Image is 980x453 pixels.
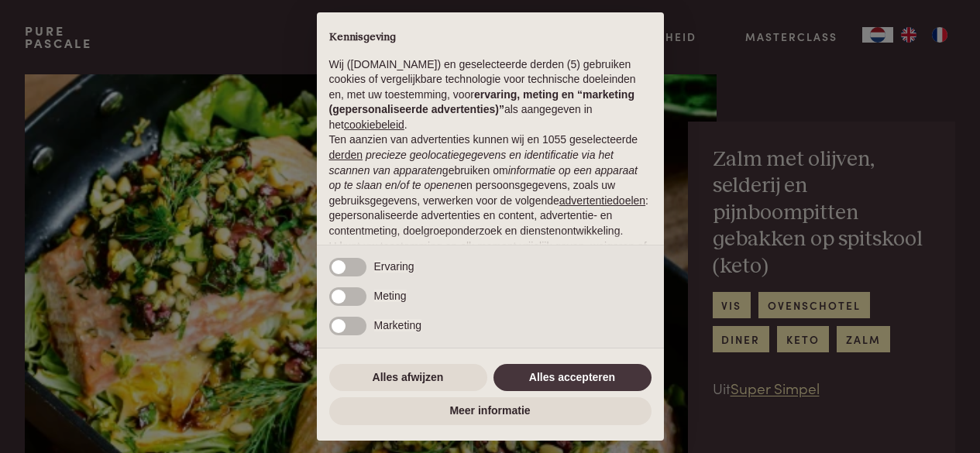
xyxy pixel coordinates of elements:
button: Alles afwijzen [329,364,487,392]
em: informatie op een apparaat op te slaan en/of te openen [329,164,638,192]
p: Wij ([DOMAIN_NAME]) en geselecteerde derden (5) gebruiken cookies of vergelijkbare technologie vo... [329,57,652,133]
strong: ervaring, meting en “marketing (gepersonaliseerde advertenties)” [329,88,634,116]
em: precieze geolocatiegegevens en identificatie via het scannen van apparaten [329,149,614,177]
span: Meting [374,290,407,302]
span: Marketing [374,319,421,331]
button: derden [329,148,363,163]
p: U kunt uw toestemming op elk moment vrijelijk geven, weigeren of intrekken door het voorkeurenpan... [329,239,652,315]
button: Meer informatie [329,397,652,425]
button: advertentiedoelen [559,194,645,209]
p: Ten aanzien van advertenties kunnen wij en 1055 geselecteerde gebruiken om en persoonsgegevens, z... [329,132,652,239]
h2: Kennisgeving [329,31,652,45]
button: Alles accepteren [493,364,652,392]
span: Ervaring [374,260,414,273]
a: cookiebeleid [344,118,404,131]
